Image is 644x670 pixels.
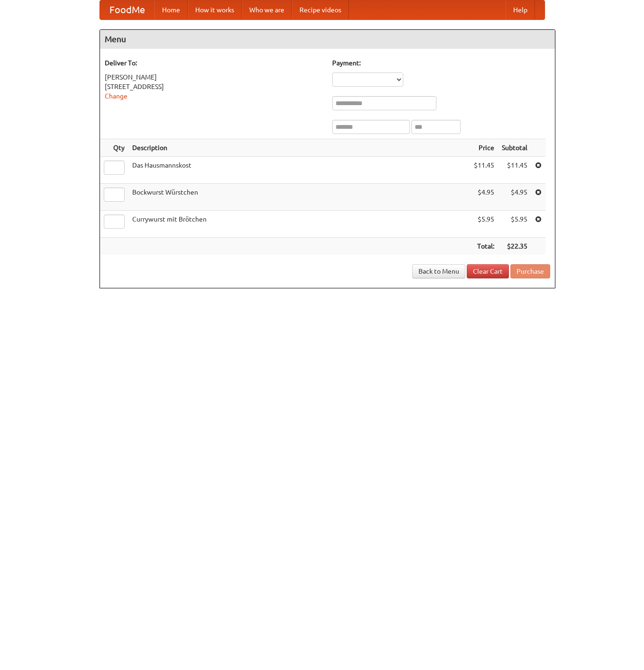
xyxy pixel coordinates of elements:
[510,264,550,278] button: Purchase
[498,238,531,255] th: $22.35
[100,139,128,157] th: Qty
[242,0,292,19] a: Who we are
[100,30,555,49] h4: Menu
[128,184,470,211] td: Bockwurst Würstchen
[105,58,323,68] h5: Deliver To:
[105,92,127,100] a: Change
[470,184,498,211] td: $4.95
[470,139,498,157] th: Price
[498,211,531,238] td: $5.95
[470,157,498,184] td: $11.45
[506,0,535,19] a: Help
[128,139,470,157] th: Description
[498,157,531,184] td: $11.45
[292,0,349,19] a: Recipe videos
[412,264,465,278] a: Back to Menu
[100,0,154,19] a: FoodMe
[498,184,531,211] td: $4.95
[470,238,498,255] th: Total:
[128,211,470,238] td: Currywurst mit Brötchen
[470,211,498,238] td: $5.95
[128,157,470,184] td: Das Hausmannskost
[105,82,323,91] div: [STREET_ADDRESS]
[498,139,531,157] th: Subtotal
[105,72,323,82] div: [PERSON_NAME]
[467,264,509,278] a: Clear Cart
[188,0,242,19] a: How it works
[154,0,188,19] a: Home
[332,58,550,68] h5: Payment:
